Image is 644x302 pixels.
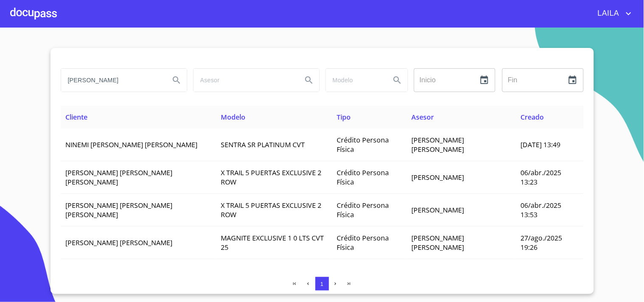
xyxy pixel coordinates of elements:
span: Crédito Persona Física [337,233,389,252]
input: search [326,69,384,92]
span: Cliente [66,112,88,122]
span: Crédito Persona Física [337,201,389,219]
span: 1 [321,281,323,287]
span: [PERSON_NAME] [PERSON_NAME] [66,238,173,247]
button: Search [166,70,187,90]
span: Modelo [221,112,246,122]
input: search [194,69,295,92]
span: X TRAIL 5 PUERTAS EXCLUSIVE 2 ROW [221,201,322,219]
span: [PERSON_NAME] [412,205,464,215]
span: 06/abr./2025 13:23 [521,168,562,187]
button: 1 [315,277,329,291]
input: search [61,69,163,92]
span: SENTRA SR PLATINUM CVT [221,140,305,149]
span: Crédito Persona Física [337,168,389,187]
span: [PERSON_NAME] [PERSON_NAME] [412,135,464,154]
span: X TRAIL 5 PUERTAS EXCLUSIVE 2 ROW [221,168,322,187]
span: Creado [521,112,544,122]
span: Tipo [337,112,351,122]
span: [PERSON_NAME] [PERSON_NAME] [412,233,464,252]
button: Search [299,70,319,90]
span: [PERSON_NAME] [412,173,464,182]
span: Asesor [412,112,434,122]
span: MAGNITE EXCLUSIVE 1 0 LTS CVT 25 [221,233,324,252]
span: LAILA [591,7,624,20]
span: [PERSON_NAME] [PERSON_NAME] [PERSON_NAME] [66,201,173,219]
span: Crédito Persona Física [337,135,389,154]
span: [PERSON_NAME] [PERSON_NAME] [PERSON_NAME] [66,168,173,187]
span: [DATE] 13:49 [521,140,561,149]
button: account of current user [591,7,634,20]
span: NINEMI [PERSON_NAME] [PERSON_NAME] [66,140,198,149]
span: 06/abr./2025 13:53 [521,201,562,219]
span: 27/ago./2025 19:26 [521,233,562,252]
button: Search [387,70,408,90]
